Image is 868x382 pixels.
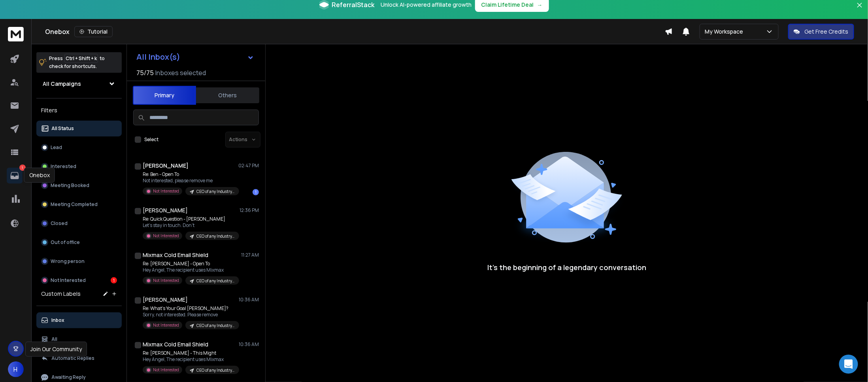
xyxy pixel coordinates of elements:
p: Re: [PERSON_NAME] - This Might [143,350,238,356]
p: Not Interested [153,233,179,239]
button: Inbox [36,312,122,328]
h1: All Campaigns [43,80,81,88]
button: Meeting Booked [36,178,122,193]
span: Ctrl + Shift + k [64,54,98,63]
p: Re: [PERSON_NAME] - Open To [143,261,238,267]
p: 12:36 PM [240,207,259,214]
button: Not Interested1 [36,272,122,288]
button: Primary [133,86,196,105]
p: Press to check for shortcuts. [49,55,105,70]
button: Closed [36,216,122,231]
p: Not Interested [153,367,179,373]
p: Re: Ben - Open To [143,171,238,178]
div: Open Intercom Messenger [839,355,858,374]
button: Out of office [36,234,122,250]
h1: Mixmax Cold Email Shield [143,251,208,259]
p: Hey Angel, The recipient uses Mixmax [143,356,238,363]
p: Sorry, not interested. Please remove [143,312,238,318]
a: 1 [7,168,23,183]
p: Not Interested [153,278,179,284]
button: All Inbox(s) [130,49,260,65]
p: Not Interested [51,277,86,284]
label: Select [144,136,159,143]
p: 1 [19,165,26,171]
p: 10:36 AM [239,341,259,348]
p: CEO of any Industry 17k [196,367,234,373]
h1: [PERSON_NAME] [143,206,188,214]
div: 1 [111,277,117,284]
p: Closed [51,220,68,227]
button: Tutorial [74,26,113,37]
p: Let’s stay in touch. Don’t [143,222,238,229]
p: Not Interested [153,322,179,328]
h1: All Inbox(s) [136,53,180,61]
p: All Status [51,125,74,132]
p: Re: What's Your Goal [PERSON_NAME]? [143,305,238,312]
h1: [PERSON_NAME] [143,296,188,304]
button: Wrong person [36,253,122,269]
button: All Campaigns [36,76,122,92]
div: Onebox [24,168,55,183]
button: H [8,361,24,377]
p: Inbox [51,317,64,323]
p: Wrong person [51,258,85,265]
p: Meeting Booked [51,182,89,189]
p: All [51,336,57,342]
p: Not interested, please remove me [143,178,238,184]
h3: Custom Labels [41,290,81,298]
button: Get Free Credits [788,24,854,40]
p: Awaiting Reply [51,374,86,380]
p: Get Free Credits [805,28,849,36]
p: My Workspace [705,28,746,36]
button: Meeting Completed [36,197,122,212]
h1: Mixmax Cold Email Shield [143,340,208,348]
p: CEO of any Industry 17k [196,323,234,329]
p: Unlock AI-powered affiliate growth [381,1,472,9]
h3: Filters [36,105,122,116]
p: Out of office [51,239,80,246]
p: Automatic Replies [51,355,94,361]
h3: Inboxes selected [155,68,206,78]
p: Hey Angel, The recipient uses Mixmax [143,267,238,273]
button: All Status [36,121,122,136]
p: Interested [51,163,76,170]
button: Automatic Replies [36,350,122,366]
span: 75 / 75 [136,68,154,78]
p: 11:27 AM [241,252,259,258]
p: Meeting Completed [51,201,98,208]
p: It’s the beginning of a legendary conversation [487,262,646,273]
div: Join Our Community [25,342,87,357]
p: CEO of any Industry 17k [196,233,234,239]
p: Not Interested [153,188,179,194]
p: 02:47 PM [238,163,259,169]
p: Re: Quick Question - [PERSON_NAME] [143,216,238,222]
div: 1 [253,189,259,195]
h1: [PERSON_NAME] [143,162,189,170]
span: → [537,1,543,9]
button: Lead [36,140,122,155]
button: Others [196,87,259,104]
button: Interested [36,159,122,174]
div: Onebox [45,26,665,37]
p: CEO of any Industry 17k [196,189,234,195]
p: 10:36 AM [239,297,259,303]
p: Lead [51,144,62,151]
button: All [36,331,122,347]
p: CEO of any Industry 17k [196,278,234,284]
